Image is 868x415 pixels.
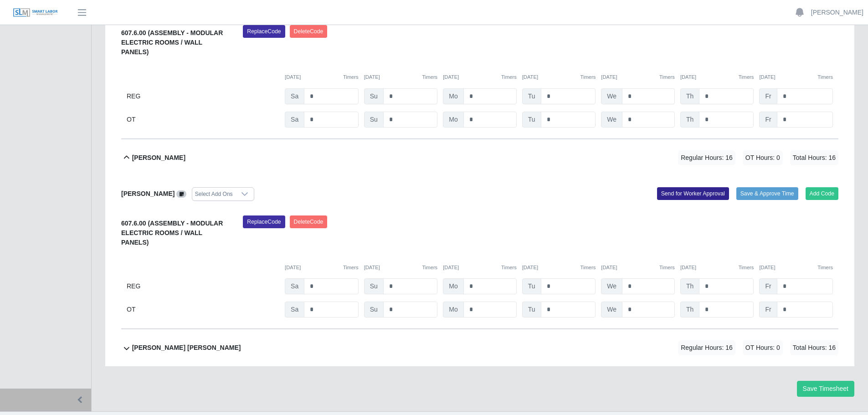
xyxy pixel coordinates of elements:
[759,88,777,104] span: Fr
[127,112,279,128] div: OT
[759,112,777,128] span: Fr
[285,264,359,272] div: [DATE]
[806,187,839,200] button: Add Code
[759,278,777,294] span: Fr
[127,278,279,294] div: REG
[680,302,699,318] span: Th
[601,302,622,318] span: We
[121,329,838,366] button: [PERSON_NAME] [PERSON_NAME] Regular Hours: 16 OT Hours: 0 Total Hours: 16
[743,150,783,165] span: OT Hours: 0
[659,264,675,272] button: Timers
[680,73,754,81] div: [DATE]
[132,153,185,163] b: [PERSON_NAME]
[243,215,285,228] button: ReplaceCode
[364,88,384,104] span: Su
[678,150,735,165] span: Regular Hours: 16
[127,88,279,104] div: REG
[443,88,463,104] span: Mo
[601,278,622,294] span: We
[364,73,438,81] div: [DATE]
[680,88,699,104] span: Th
[443,264,517,272] div: [DATE]
[743,340,783,355] span: OT Hours: 0
[364,302,384,318] span: Su
[522,278,541,294] span: Tu
[522,112,541,128] span: Tu
[678,340,735,355] span: Regular Hours: 16
[601,112,622,128] span: We
[522,88,541,104] span: Tu
[364,264,438,272] div: [DATE]
[811,8,863,17] a: [PERSON_NAME]
[659,73,675,81] button: Timers
[680,278,699,294] span: Th
[443,302,463,318] span: Mo
[797,381,854,397] button: Save Timesheet
[680,264,754,272] div: [DATE]
[817,73,833,81] button: Timers
[285,112,304,128] span: Sa
[121,29,223,56] b: 607.6.00 (ASSEMBLY - MODULAR ELECTRIC ROOMS / WALL PANELS)
[739,73,754,81] button: Timers
[422,73,437,81] button: Timers
[132,343,241,353] b: [PERSON_NAME] [PERSON_NAME]
[343,73,359,81] button: Timers
[736,187,798,200] button: Save & Approve Time
[285,88,304,104] span: Sa
[176,190,186,197] a: View/Edit Notes
[501,73,517,81] button: Timers
[285,302,304,318] span: Sa
[817,264,833,272] button: Timers
[790,150,838,165] span: Total Hours: 16
[13,8,58,18] img: SLM Logo
[243,25,285,38] button: ReplaceCode
[601,88,622,104] span: We
[290,25,328,38] button: DeleteCode
[422,264,437,272] button: Timers
[290,215,328,228] button: DeleteCode
[522,264,596,272] div: [DATE]
[443,112,463,128] span: Mo
[759,302,777,318] span: Fr
[285,73,359,81] div: [DATE]
[790,340,838,355] span: Total Hours: 16
[580,73,596,81] button: Timers
[522,302,541,318] span: Tu
[580,264,596,272] button: Timers
[364,112,384,128] span: Su
[121,190,175,197] b: [PERSON_NAME]
[739,264,754,272] button: Timers
[759,264,833,272] div: [DATE]
[364,278,384,294] span: Su
[127,302,279,318] div: OT
[680,112,699,128] span: Th
[501,264,517,272] button: Timers
[759,73,833,81] div: [DATE]
[443,73,517,81] div: [DATE]
[522,73,596,81] div: [DATE]
[192,188,236,200] div: Select Add Ons
[121,220,223,246] b: 607.6.00 (ASSEMBLY - MODULAR ELECTRIC ROOMS / WALL PANELS)
[443,278,463,294] span: Mo
[121,139,838,176] button: [PERSON_NAME] Regular Hours: 16 OT Hours: 0 Total Hours: 16
[285,278,304,294] span: Sa
[657,187,729,200] button: Send for Worker Approval
[601,73,675,81] div: [DATE]
[343,264,359,272] button: Timers
[601,264,675,272] div: [DATE]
